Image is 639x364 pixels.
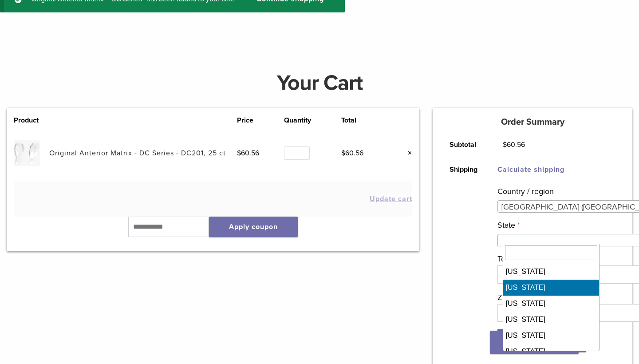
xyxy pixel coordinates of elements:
button: Update cart [370,195,412,202]
li: [US_STATE] [503,280,600,296]
span: $ [341,149,345,158]
th: Product [14,115,49,126]
li: [US_STATE] [503,328,600,344]
li: [US_STATE] [503,344,600,360]
button: Apply coupon [209,217,298,237]
a: Back To Top [490,331,579,354]
span: $ [237,149,241,158]
a: Calculate shipping [497,165,564,174]
bdi: 60.56 [503,140,525,149]
li: [US_STATE] [503,264,600,280]
h5: Order Summary [433,117,632,127]
a: Remove this item [401,147,412,159]
bdi: 60.56 [237,149,259,158]
th: Quantity [284,115,341,126]
li: [US_STATE] [503,312,600,328]
a: Original Anterior Matrix - DC Series - DC201, 25 ct [49,149,226,158]
bdi: 60.56 [341,149,363,158]
button: Update [497,329,586,352]
th: Total [341,115,388,126]
span: $ [503,140,507,149]
th: Price [237,115,284,126]
th: Subtotal [439,132,493,157]
img: Original Anterior Matrix - DC Series - DC201, 25 ct [14,140,40,166]
li: [US_STATE] [503,296,600,312]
